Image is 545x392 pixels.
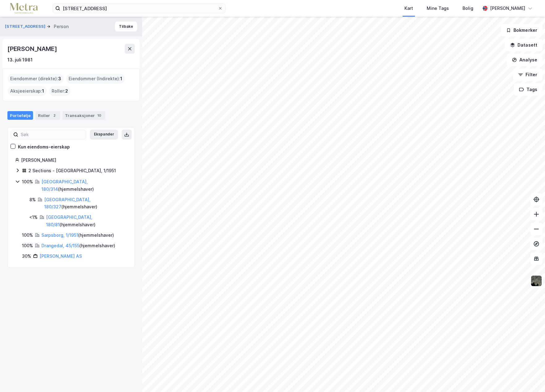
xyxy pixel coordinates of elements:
[22,242,33,249] div: 100%
[40,253,82,259] a: [PERSON_NAME] AS
[22,178,33,186] div: 100%
[501,24,543,36] button: Bokmerker
[115,22,137,31] button: Tilbake
[7,56,33,64] div: 13. juli 1981
[120,75,122,82] span: 1
[41,178,127,193] div: ( hjemmelshaver )
[427,5,449,12] div: Mine Tags
[41,243,79,248] a: Drangedal, 45/155
[90,130,118,140] button: Ekspander
[65,87,68,95] span: 2
[41,231,114,239] div: ( hjemmelshaver )
[28,167,116,174] div: 2 Sections - [GEOGRAPHIC_DATA], 1/1951
[490,5,525,12] div: [PERSON_NAME]
[22,231,33,239] div: 100%
[463,5,473,12] div: Bolig
[29,214,38,221] div: <1%
[44,196,127,211] div: ( hjemmelshaver )
[41,179,88,192] a: [GEOGRAPHIC_DATA], 180/314
[42,87,44,95] span: 1
[29,196,36,203] div: 8%
[18,130,86,139] input: Søk
[62,111,105,120] div: Transaksjoner
[514,362,545,392] iframe: Chat Widget
[530,275,542,287] img: 9k=
[36,111,60,120] div: Roller
[513,69,543,81] button: Filter
[8,86,47,96] div: Aksjeeierskap :
[514,362,545,392] div: Kontrollprogram for chat
[7,44,58,54] div: [PERSON_NAME]
[54,23,69,30] div: Person
[66,74,125,84] div: Eiendommer (Indirekte) :
[505,39,543,51] button: Datasett
[60,4,218,13] input: Søk på adresse, matrikkel, gårdeiere, leietakere eller personer
[507,54,543,66] button: Analyse
[41,232,78,238] a: Sarpsborg, 1/1951
[49,86,70,96] div: Roller :
[8,74,64,84] div: Eiendommer (direkte) :
[58,75,61,82] span: 3
[18,143,70,151] div: Kun eiendoms-eierskap
[21,156,127,164] div: [PERSON_NAME]
[514,83,543,96] button: Tags
[44,197,91,210] a: [GEOGRAPHIC_DATA], 180/327
[41,242,115,249] div: ( hjemmelshaver )
[5,23,47,30] button: [STREET_ADDRESS]
[46,215,92,227] a: [GEOGRAPHIC_DATA], 180/81
[51,112,57,119] div: 2
[404,5,413,12] div: Kart
[7,111,33,120] div: Portefølje
[46,214,127,228] div: ( hjemmelshaver )
[10,3,38,14] img: metra-logo.256734c3b2bbffee19d4.png
[22,252,31,260] div: 30%
[96,112,103,119] div: 10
